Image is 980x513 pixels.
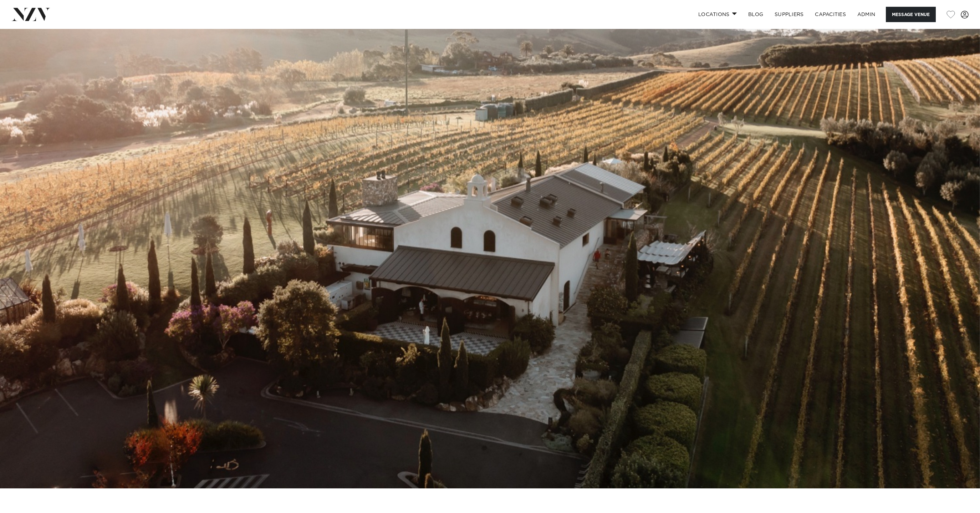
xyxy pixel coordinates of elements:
[742,7,769,22] a: BLOG
[693,7,742,22] a: Locations
[769,7,809,22] a: SUPPLIERS
[852,7,881,22] a: ADMIN
[809,7,852,22] a: Capacities
[11,8,50,21] img: nzv-logo.png
[886,7,936,22] button: Message Venue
